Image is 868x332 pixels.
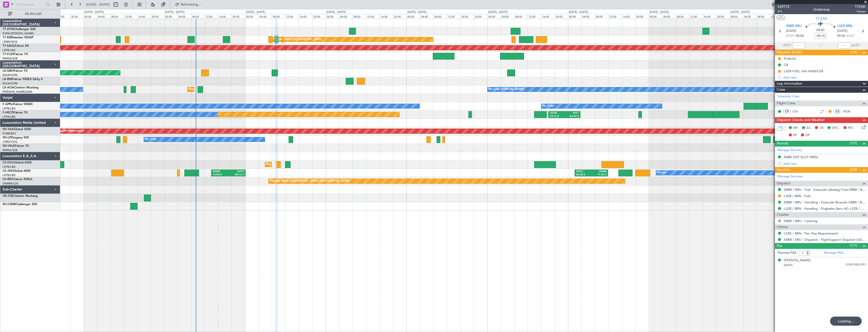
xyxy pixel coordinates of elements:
[783,75,865,80] div: Add new
[576,173,591,177] div: 02:00 Z
[3,136,13,139] span: 9H-LPZ
[266,161,346,168] div: Planned Maint [GEOGRAPHIC_DATA] ([GEOGRAPHIC_DATA])
[816,16,827,21] span: T7-EMI
[777,250,796,255] label: Planned PAX
[777,117,825,123] span: Dispatch Checks and Weather
[837,29,848,34] span: [DATE]
[460,14,474,18] div: 16:00
[649,14,662,18] div: 00:00
[3,28,36,31] a: T7-DYNChallenger 604
[784,63,788,67] div: CB
[3,78,12,81] span: LX-INB
[6,10,55,18] button: All Aircraft
[97,14,110,18] div: 04:00
[816,28,824,33] span: 00:50
[273,36,321,43] div: Planned Maint [GEOGRAPHIC_DATA]
[609,14,622,18] div: 12:00
[3,57,17,60] a: WMSA/SZB
[850,140,857,146] span: (1/1)
[3,173,16,177] a: LFPB/LBG
[3,115,16,119] a: LFPB/LBG
[784,231,838,235] a: LSZB / BRN - Pax Visa Requirements
[843,109,854,114] a: WDB
[777,148,802,153] a: Manage Permits
[555,14,568,18] div: 20:00
[703,14,716,18] div: 16:00
[777,9,790,14] span: 2/4
[3,178,32,181] a: CS-RRCFalcon 900LX
[137,14,151,18] div: 16:00
[777,50,802,55] span: Dispatch To-Dos
[180,3,202,6] span: Refreshing...
[783,161,865,166] div: Add new
[189,86,269,93] div: Planned Maint [GEOGRAPHIC_DATA] ([GEOGRAPHIC_DATA])
[777,224,788,230] span: Others
[833,109,842,114] div: CS
[393,14,406,18] div: 20:00
[591,170,606,173] div: EHAM
[784,200,865,204] a: EBBR / BRU - Handling - ExecuJet Brussels EBBR / BRU
[850,167,857,172] span: (5/6)
[793,42,805,49] input: --:--
[855,4,865,9] span: T7EMI
[786,29,796,34] span: [DATE]
[3,111,14,114] span: F-HECD
[366,14,380,18] div: 12:00
[3,86,14,89] span: LX-AOA
[15,1,45,8] input: Trip Number
[285,14,299,18] div: 12:00
[783,43,791,48] span: ATOT
[3,69,14,73] span: LX-GBH
[848,126,854,131] span: FFC
[56,14,70,18] div: 16:00
[541,14,555,18] div: 16:00
[406,14,420,18] div: 00:00
[805,133,810,138] span: DP
[3,28,14,31] span: T7-DYN
[784,155,818,159] div: EBBR DEP SLOT 0900z
[205,14,218,18] div: 12:00
[3,165,16,169] a: LFPB/LBG
[550,111,564,115] div: UGTB
[3,48,16,52] a: LFPB/LBG
[824,250,843,255] a: Manage PAX
[716,14,729,18] div: 20:00
[550,115,564,118] div: 18:15 Z
[165,10,184,14] div: [DATE] - [DATE]
[3,103,13,106] span: F-GPNJ
[777,101,795,106] span: Flight Crew
[3,53,14,56] span: T7-PJ29
[84,10,104,14] div: [DATE] - [DATE]
[3,107,16,110] a: LFPB/LBG
[777,4,790,9] span: 529772
[743,14,756,18] div: 04:00
[595,14,608,18] div: 08:00
[784,69,823,73] div: LSZB FUEL VIA HANDLER
[777,141,789,147] span: Permits
[777,94,799,99] a: Schedule Crew
[70,14,83,18] div: 20:00
[173,1,203,9] button: Refreshing...
[770,14,783,18] div: 12:00
[850,243,857,248] span: (1/1)
[796,34,804,39] span: 09:00
[784,219,817,223] a: EBBR / BRU - Catering
[474,14,487,18] div: 20:00
[581,14,595,18] div: 04:00
[3,111,28,114] a: F-HECDFalcon 7X
[784,187,865,192] a: EBBR / BRU - Fuel - ExecuJet (Abelag) Fuel EBBR / BRU
[145,136,157,143] div: No Crew
[407,10,427,14] div: [DATE] - [DATE]
[569,10,588,14] div: [DATE] - [DATE]
[3,36,33,39] a: T7-EMIHawker 900XP
[3,40,17,44] a: LFMN/NCE
[151,14,164,18] div: 20:00
[3,161,32,164] a: CS-DOUGlobal 6500
[776,15,785,20] button: UTC
[228,170,244,173] div: KSFO
[3,140,17,144] a: LFMD/CEQ
[3,148,17,152] a: WMSA/SZB
[777,81,802,87] span: Leg Information
[793,126,798,131] span: MF
[819,126,823,131] span: CR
